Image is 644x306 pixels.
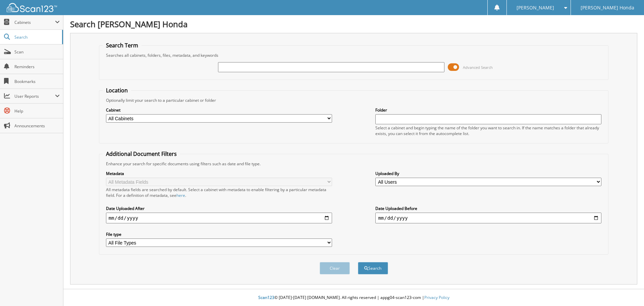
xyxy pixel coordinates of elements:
a: here [176,192,185,198]
span: Reminders [14,64,60,70]
div: Select a cabinet and begin typing the name of the folder you want to search in. If the name match... [375,125,601,136]
label: Folder [375,107,601,113]
label: Metadata [106,171,332,176]
span: Scan123 [258,295,274,300]
span: Scan [14,49,60,55]
label: Uploaded By [375,171,601,176]
span: [PERSON_NAME] Honda [581,6,634,10]
legend: Additional Document Filters [103,150,180,158]
span: Advanced Search [463,65,493,70]
h1: Search [PERSON_NAME] Honda [70,18,637,30]
span: [PERSON_NAME] [517,6,554,10]
span: Announcements [14,123,60,129]
div: Optionally limit your search to a particular cabinet or folder [103,97,605,103]
span: Help [14,108,60,114]
label: Cabinet [106,107,332,113]
button: Search [358,262,388,274]
label: File type [106,231,332,237]
legend: Search Term [103,42,142,49]
span: Bookmarks [14,79,60,84]
label: Date Uploaded Before [375,206,601,211]
div: © [DATE]-[DATE] [DOMAIN_NAME]. All rights reserved | appg04-scan123-com | [63,290,644,306]
div: All metadata fields are searched by default. Select a cabinet with metadata to enable filtering b... [106,187,332,198]
a: Privacy Policy [424,295,449,300]
span: User Reports [14,93,55,99]
label: Date Uploaded After [106,206,332,211]
img: scan123-logo-white.svg [7,3,57,12]
input: start [106,213,332,223]
button: Clear [320,262,350,274]
div: Enhance your search for specific documents using filters such as date and file type. [103,161,605,167]
span: Search [14,34,59,40]
legend: Location [103,87,131,94]
span: Cabinets [14,19,55,25]
div: Searches all cabinets, folders, files, metadata, and keywords [103,52,605,58]
input: end [375,213,601,223]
